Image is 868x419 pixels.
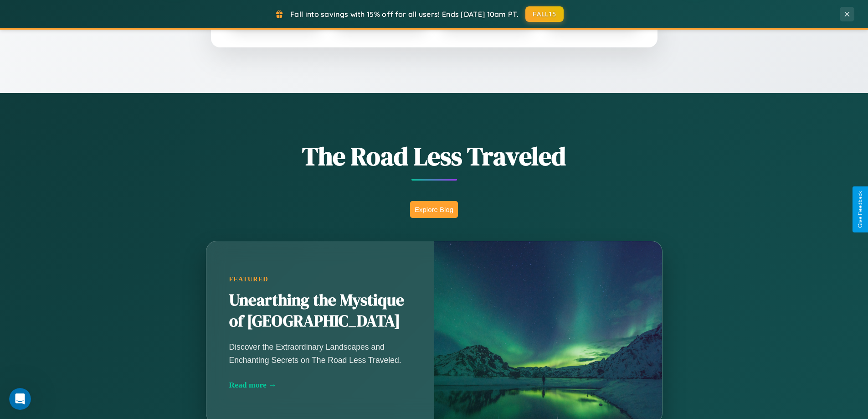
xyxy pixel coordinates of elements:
button: Explore Blog [410,201,458,218]
iframe: Intercom live chat [9,388,31,410]
button: FALL15 [525,6,564,22]
div: Read more → [229,380,411,390]
div: Featured [229,275,411,283]
span: Fall into savings with 15% off for all users! Ends [DATE] 10am PT. [290,10,519,19]
p: Discover the Extraordinary Landscapes and Enchanting Secrets on The Road Less Traveled. [229,341,411,366]
h2: Unearthing the Mystique of [GEOGRAPHIC_DATA] [229,290,411,332]
h1: The Road Less Traveled [161,139,708,174]
div: Give Feedback [857,191,863,228]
